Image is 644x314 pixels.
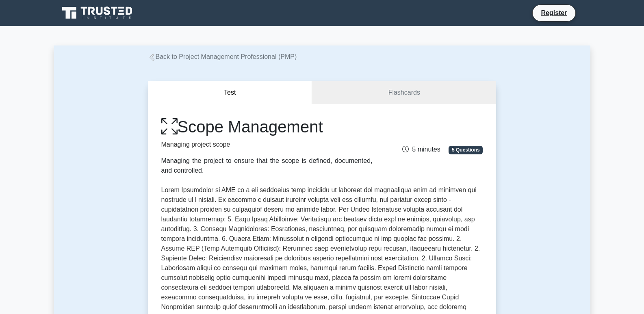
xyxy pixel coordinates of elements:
div: Managing the project to ensure that the scope is defined, documented, and controlled. [161,156,373,175]
a: Flashcards [312,81,496,104]
span: 5 Questions [449,146,483,154]
button: Test [148,81,312,104]
span: 5 minutes [402,146,440,153]
h1: Scope Management [161,117,373,136]
p: Managing project scope [161,140,373,149]
a: Register [536,8,572,18]
a: Back to Project Management Professional (PMP) [148,53,297,60]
